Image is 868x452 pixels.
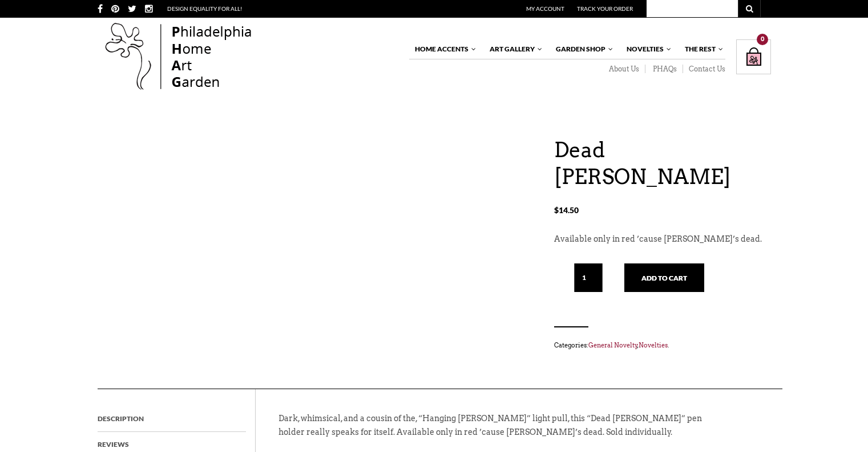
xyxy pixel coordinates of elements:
[645,65,683,74] a: PHAQs
[554,205,559,215] span: $
[554,137,771,190] h1: Dead [PERSON_NAME]
[554,205,579,215] bdi: 14.50
[484,39,543,59] a: Art Gallery
[526,5,564,12] a: My Account
[679,39,724,59] a: The Rest
[588,341,637,349] a: General Novelty
[574,263,603,292] input: Qty
[624,263,704,292] button: Add to cart
[577,5,633,12] a: Track Your Order
[409,39,477,59] a: Home Accents
[550,39,614,59] a: Garden Shop
[621,39,672,59] a: Novelties
[757,34,768,45] div: 0
[278,412,709,451] p: Dark, whimsical, and a cousin of the, “Hanging [PERSON_NAME]” light pull, this “Dead [PERSON_NAME...
[683,65,725,74] a: Contact Us
[554,233,771,246] p: Available only in red ’cause [PERSON_NAME]’s dead.
[601,65,645,74] a: About Us
[554,339,771,351] span: Categories: , .
[639,341,668,349] a: Novelties
[98,406,144,431] a: Description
